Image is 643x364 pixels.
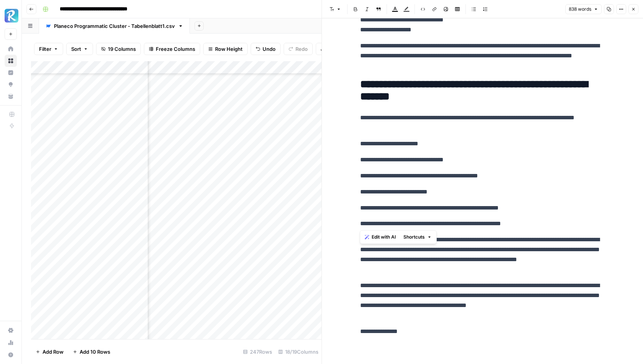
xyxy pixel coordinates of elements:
[5,9,18,23] img: Radyant Logo
[5,55,17,67] a: Browse
[39,45,51,53] span: Filter
[284,43,313,55] button: Redo
[251,43,281,55] button: Undo
[569,6,591,13] span: 838 words
[5,78,17,91] a: Opportunities
[5,349,17,361] button: Help + Support
[54,22,175,30] div: Planeco Programmatic Cluster - Tabellenblatt1.csv
[565,4,602,14] button: 838 words
[5,336,17,349] a: Usage
[240,346,275,358] div: 247 Rows
[5,43,17,55] a: Home
[215,45,243,53] span: Row Height
[71,45,81,53] span: Sort
[295,45,308,53] span: Redo
[372,234,396,240] span: Edit with AI
[5,67,17,79] a: Insights
[34,43,63,55] button: Filter
[403,234,425,240] span: Shortcuts
[66,43,93,55] button: Sort
[203,43,248,55] button: Row Height
[96,43,141,55] button: 19 Columns
[68,346,115,358] button: Add 10 Rows
[42,348,64,356] span: Add Row
[31,346,68,358] button: Add Row
[5,324,17,336] a: Settings
[39,18,190,34] a: Planeco Programmatic Cluster - Tabellenblatt1.csv
[144,43,200,55] button: Freeze Columns
[400,232,435,242] button: Shortcuts
[362,232,399,242] button: Edit with AI
[263,45,276,53] span: Undo
[275,346,321,358] div: 18/19 Columns
[156,45,195,53] span: Freeze Columns
[5,90,17,102] a: Your Data
[108,45,136,53] span: 19 Columns
[5,6,17,25] button: Workspace: Radyant
[80,348,110,356] span: Add 10 Rows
